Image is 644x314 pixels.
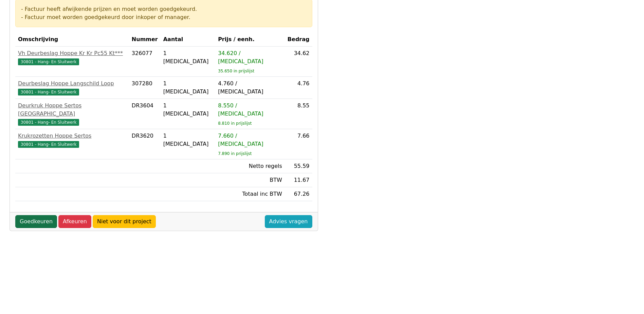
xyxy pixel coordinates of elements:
[129,33,161,47] th: Nummer
[218,121,252,126] sub: 8.810 in prijslijst
[285,159,312,173] td: 55.59
[163,102,213,118] div: 1 [MEDICAL_DATA]
[215,159,285,173] td: Netto regels
[285,187,312,201] td: 67.26
[265,215,312,228] a: Advies vragen
[285,173,312,187] td: 11.67
[18,80,126,88] div: Deurbeslag Hoppe Langschild Loop
[15,215,57,228] a: Goedkeuren
[218,80,282,96] div: 4.760 / [MEDICAL_DATA]
[21,5,307,13] div: - Factuur heeft afwijkende prijzen en moet worden goedgekeurd.
[215,173,285,187] td: BTW
[285,129,312,159] td: 7.66
[18,132,126,148] a: Krukrozetten Hoppe Sertos30801 - Hang- En Sluitwerk
[129,129,161,159] td: DR3620
[21,13,307,21] div: - Factuur moet worden goedgekeurd door inkoper of manager.
[285,99,312,129] td: 8.55
[161,33,215,47] th: Aantal
[15,33,129,47] th: Omschrijving
[285,47,312,77] td: 34.62
[18,102,126,118] div: Deurkruk Hoppe Sertos [GEOGRAPHIC_DATA]
[18,102,126,126] a: Deurkruk Hoppe Sertos [GEOGRAPHIC_DATA]30801 - Hang- En Sluitwerk
[215,187,285,201] td: Totaal inc BTW
[129,77,161,99] td: 307280
[285,33,312,47] th: Bedrag
[218,132,282,148] div: 7.660 / [MEDICAL_DATA]
[18,132,126,140] div: Krukrozetten Hoppe Sertos
[18,58,79,65] span: 30801 - Hang- En Sluitwerk
[129,99,161,129] td: DR3604
[163,132,213,148] div: 1 [MEDICAL_DATA]
[18,49,126,57] div: Vh Deurbeslag Hoppe Kr Kr Pc55 Kt***
[18,141,79,148] span: 30801 - Hang- En Sluitwerk
[218,151,252,156] sub: 7.890 in prijslijst
[215,33,285,47] th: Prijs / eenh.
[18,49,126,66] a: Vh Deurbeslag Hoppe Kr Kr Pc55 Kt***30801 - Hang- En Sluitwerk
[58,215,91,228] a: Afkeuren
[93,215,156,228] a: Niet voor dit project
[163,80,213,96] div: 1 [MEDICAL_DATA]
[218,49,282,66] div: 34.620 / [MEDICAL_DATA]
[18,119,79,126] span: 30801 - Hang- En Sluitwerk
[18,89,79,95] span: 30801 - Hang- En Sluitwerk
[18,80,126,96] a: Deurbeslag Hoppe Langschild Loop30801 - Hang- En Sluitwerk
[285,77,312,99] td: 4.76
[163,49,213,66] div: 1 [MEDICAL_DATA]
[129,47,161,77] td: 326077
[218,69,254,73] sub: 35.650 in prijslijst
[218,102,282,118] div: 8.550 / [MEDICAL_DATA]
